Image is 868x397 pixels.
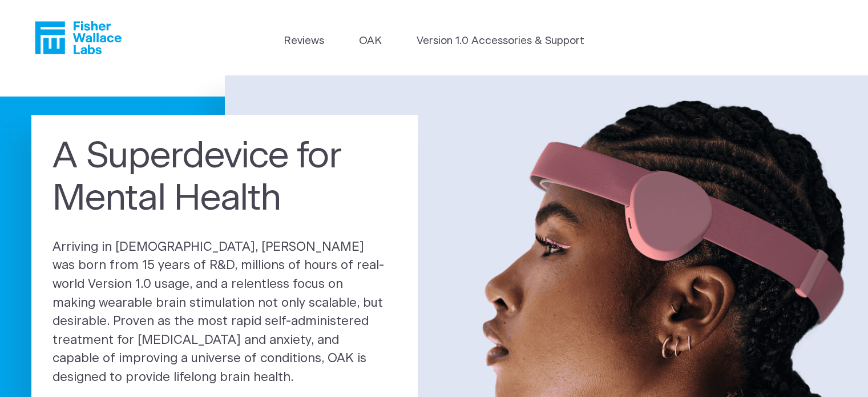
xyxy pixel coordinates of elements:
h1: A Superdevice for Mental Health [53,136,397,220]
a: Reviews [284,33,324,49]
a: OAK [359,33,382,49]
p: Arriving in [DEMOGRAPHIC_DATA], [PERSON_NAME] was born from 15 years of R&D, millions of hours of... [53,238,397,387]
a: Version 1.0 Accessories & Support [417,33,584,49]
a: Fisher Wallace [35,21,122,54]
